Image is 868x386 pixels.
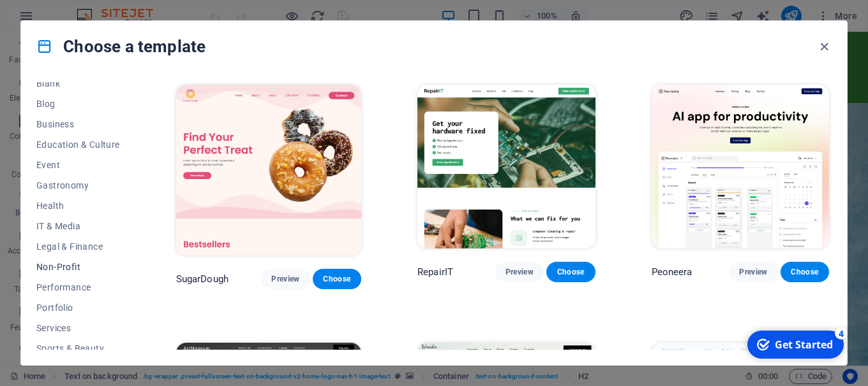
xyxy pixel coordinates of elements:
[36,221,120,231] span: IT & Media
[176,273,228,285] p: SugarDough
[36,297,120,318] button: Portfolio
[36,78,120,89] span: Blank
[36,318,120,338] button: Services
[36,323,120,333] span: Services
[7,5,103,33] div: Get Started 4 items remaining, 20% complete
[739,267,767,277] span: Preview
[36,94,120,114] button: Blog
[36,175,120,196] button: Gastronomy
[36,119,120,129] span: Business
[36,73,120,94] button: Blank
[781,262,829,282] button: Choose
[36,257,120,277] button: Non-Profit
[417,85,595,248] img: RepairIT
[36,180,120,190] span: Gastronomy
[36,343,120,354] span: Sports & Beauty
[36,216,120,236] button: IT & Media
[36,196,120,216] button: Health
[176,85,361,255] img: SugarDough
[323,274,351,284] span: Choose
[271,274,299,284] span: Preview
[36,241,120,252] span: Legal & Finance
[417,266,453,278] p: RepairIT
[36,303,120,313] span: Portfolio
[505,267,534,277] span: Preview
[36,134,120,155] button: Education & Culture
[557,267,585,277] span: Choose
[94,1,107,14] div: 4
[36,201,120,211] span: Health
[791,267,819,277] span: Choose
[36,114,120,134] button: Business
[546,262,595,282] button: Choose
[261,269,310,289] button: Preview
[36,262,120,272] span: Non-Profit
[495,262,544,282] button: Preview
[36,277,120,297] button: Performance
[36,36,206,57] h4: Choose a template
[729,262,777,282] button: Preview
[36,139,120,150] span: Education & Culture
[652,85,830,248] img: Peoneera
[34,12,93,26] div: Get Started
[36,236,120,257] button: Legal & Finance
[652,266,692,278] p: Peoneera
[36,282,120,292] span: Performance
[313,269,361,289] button: Choose
[36,155,120,175] button: Event
[36,160,120,170] span: Event
[36,99,120,109] span: Blog
[36,338,120,359] button: Sports & Beauty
